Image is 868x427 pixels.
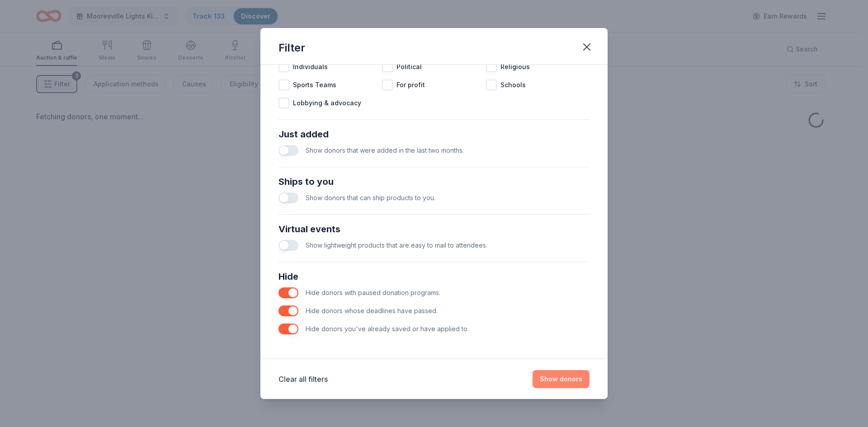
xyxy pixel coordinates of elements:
[278,222,590,236] div: Virtual events
[306,289,440,296] span: Hide donors with paused donation programs.
[533,370,590,388] button: Show donors
[306,307,438,314] span: Hide donors whose deadlines have passed.
[278,127,590,141] div: Just added
[293,80,336,90] span: Sports Teams
[278,269,590,284] div: Hide
[396,61,422,72] span: Political
[500,61,530,72] span: Religious
[293,61,328,72] span: Individuals
[500,80,526,90] span: Schools
[278,174,590,189] div: Ships to you
[306,194,435,202] span: Show donors that can ship products to you.
[306,325,469,333] span: Hide donors you've already saved or have applied to.
[293,98,361,108] span: Lobbying & advocacy
[396,80,425,90] span: For profit
[278,374,328,385] button: Clear all filters
[278,41,305,55] div: Filter
[306,241,487,249] span: Show lightweight products that are easy to mail to attendees.
[306,146,464,154] span: Show donors that were added in the last two months.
